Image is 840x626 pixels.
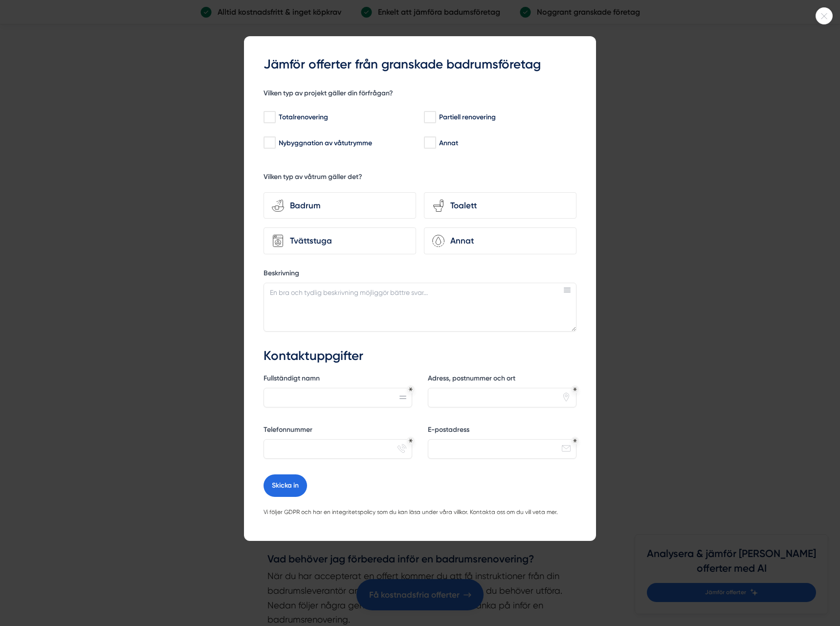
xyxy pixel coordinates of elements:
[264,56,576,73] h3: Jämför offerter från granskade badrumsföretag
[428,374,576,386] label: Adress, postnummer och ort
[573,387,577,391] div: Obligatoriskt
[424,138,435,148] input: Annat
[264,172,362,184] h5: Vilken typ av våtrum gäller det?
[264,268,576,281] label: Beskrivning
[409,439,413,443] div: Obligatoriskt
[264,425,412,437] label: Telefonnummer
[264,347,576,365] h3: Kontaktuppgifter
[409,387,413,391] div: Obligatoriskt
[264,138,275,148] input: Nybyggnation av våtutrymme
[264,474,307,497] button: Skicka in
[424,112,435,122] input: Partiell renovering
[264,374,412,386] label: Fullständigt namn
[264,89,393,101] h5: Vilken typ av projekt gäller din förfrågan?
[264,112,275,122] input: Totalrenovering
[573,439,577,443] div: Obligatoriskt
[428,425,576,437] label: E-postadress
[264,508,576,517] p: Vi följer GDPR och har en integritetspolicy som du kan läsa under våra villkor. Kontakta oss om d...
